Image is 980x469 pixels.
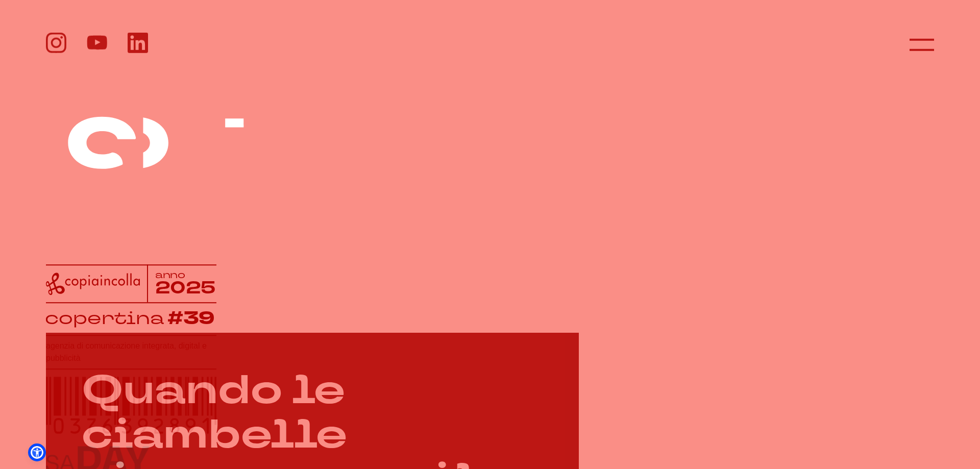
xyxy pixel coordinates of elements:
tspan: 2025 [155,277,217,300]
h1: agenzia di comunicazione integrata, digital e pubblicità [46,340,216,364]
tspan: anno [155,268,186,281]
tspan: copertina [45,306,164,330]
tspan: #39 [168,306,216,331]
a: Open Accessibility Menu [31,446,43,459]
